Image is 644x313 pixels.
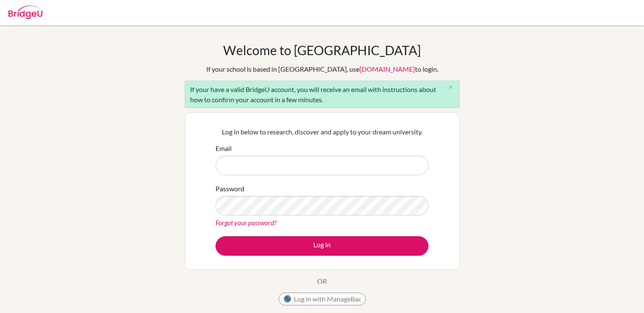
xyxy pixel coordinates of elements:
div: If your school is based in [GEOGRAPHIC_DATA], use to login. [206,64,438,74]
img: Bridge-U [8,6,42,19]
button: Log in with ManageBac [279,293,366,305]
h1: Welcome to [GEOGRAPHIC_DATA] [223,42,421,58]
i: close [448,84,454,90]
label: Email [216,143,232,154]
button: Close [442,81,459,94]
label: Password [216,184,244,194]
p: OR [317,276,327,286]
p: Log in below to research, discover and apply to your dream university. [216,127,428,137]
a: Forgot your password? [216,218,276,226]
a: [DOMAIN_NAME] [359,65,415,73]
button: Log in [216,236,428,256]
div: If your have a valid BridgeU account, you will receive an email with instructions about how to co... [185,81,460,108]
